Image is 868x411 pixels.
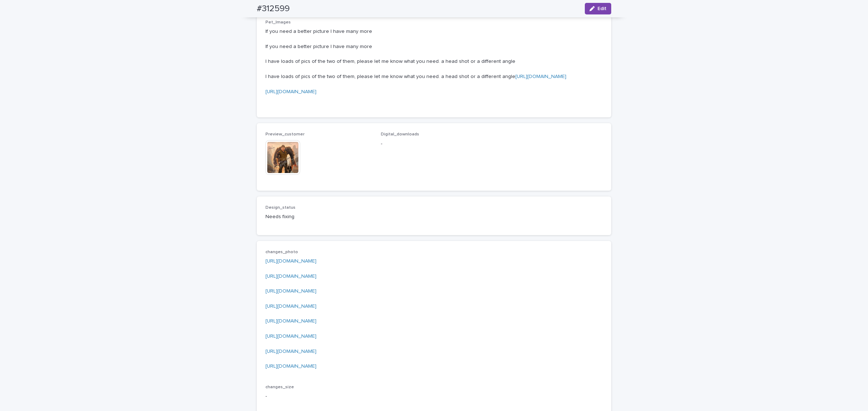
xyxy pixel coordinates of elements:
p: - [265,393,603,400]
h2: #312599 [257,4,290,14]
a: [URL][DOMAIN_NAME] [265,364,316,369]
a: [URL][DOMAIN_NAME] [265,89,316,94]
a: [URL][DOMAIN_NAME] [265,259,316,264]
a: [URL][DOMAIN_NAME] [265,334,316,339]
span: Preview_customer [265,132,305,137]
a: [URL][DOMAIN_NAME] [265,289,316,294]
a: [URL][DOMAIN_NAME] [265,349,316,354]
p: - [381,140,488,148]
a: [URL][DOMAIN_NAME] [515,74,566,79]
a: [URL][DOMAIN_NAME] [265,304,316,309]
span: Pet_Images [265,20,291,25]
span: Design_status [265,205,295,210]
span: Edit [597,6,607,11]
span: Digital_downloads [381,132,419,137]
a: [URL][DOMAIN_NAME] [265,274,316,279]
p: Needs fixing [265,213,372,221]
span: changes_size [265,385,294,389]
span: changes_photo [265,250,298,254]
a: [URL][DOMAIN_NAME] [265,319,316,324]
button: Edit [585,3,611,14]
p: If you need a better picture I have many more If you need a better picture I have many more I hav... [265,28,603,103]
